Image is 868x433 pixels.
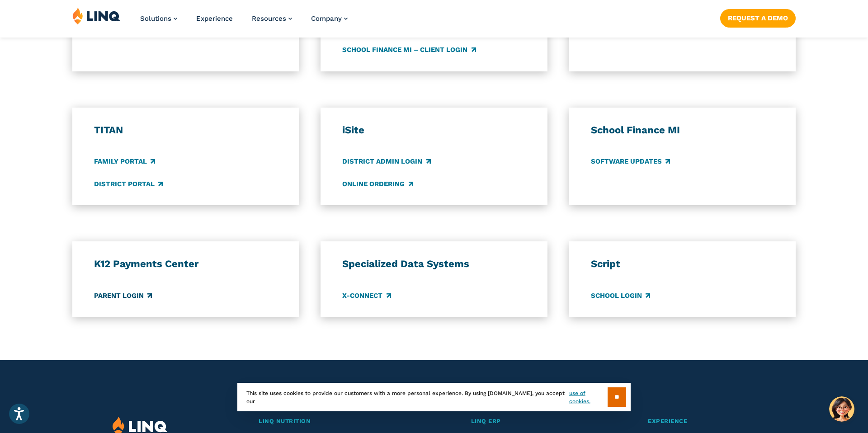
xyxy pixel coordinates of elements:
button: Hello, have a question? Let’s chat. [829,396,854,422]
span: Solutions [140,14,171,23]
a: X-Connect [342,291,391,301]
a: Software Updates [591,157,670,167]
a: District Admin Login [342,157,430,167]
a: Request a Demo [720,9,796,27]
img: LINQ | K‑12 Software [72,7,120,24]
h3: Script [591,258,774,270]
span: Resources [252,14,286,23]
h3: School Finance MI [591,124,774,136]
a: Company [311,14,348,23]
a: Family Portal [94,157,155,167]
h3: iSite [342,124,525,136]
a: School Login [591,291,650,301]
a: District Portal [94,179,163,189]
a: Solutions [140,14,177,23]
a: School Finance MI – Client Login [342,45,476,55]
a: use of cookies. [569,389,608,405]
div: This site uses cookies to provide our customers with a more personal experience. By using [DOMAIN... [237,383,631,411]
span: Company [311,14,342,23]
h3: K12 Payments Center [94,258,277,270]
nav: Primary Navigation [140,7,348,37]
h3: TITAN [94,124,277,136]
a: Parent Login [94,291,152,301]
h3: Specialized Data Systems [342,258,525,270]
a: Online Ordering [342,179,413,189]
a: Resources [252,14,292,23]
nav: Button Navigation [720,7,796,27]
a: Experience [196,14,233,23]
